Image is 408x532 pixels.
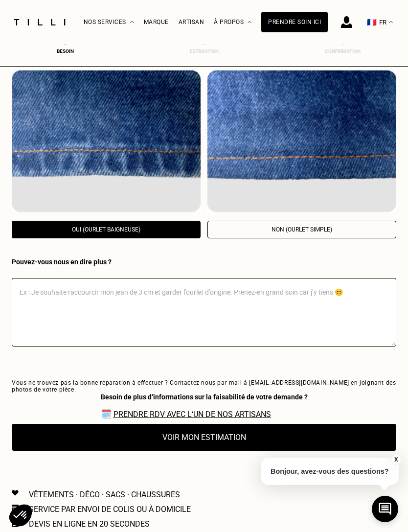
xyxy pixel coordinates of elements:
[248,21,251,23] img: Menu déroulant à propos
[261,458,399,485] p: Bonjour, avez-vous des questions?
[207,221,396,238] button: Non (ourlet simple)
[184,48,224,54] div: Estimation
[214,0,251,44] div: À propos
[29,519,150,529] p: Devis en ligne en 20 secondes
[12,70,201,212] img: Oui (ourlet baigneuse)
[101,393,308,401] div: Besoin de plus d‘informations sur la faisabilité de votre demande ?
[12,424,396,451] button: Voir mon estimation
[367,18,377,27] span: 🇫🇷
[12,379,396,393] p: Vous ne trouvez pas la bonne réparation à effectuer ? Contactez-nous par mail à [EMAIL_ADDRESS][D...
[391,454,401,465] button: X
[113,410,271,419] a: Prendre RDV avec l‘un de nos artisans
[261,12,328,32] a: Prendre soin ici
[389,21,393,23] img: menu déroulant
[179,19,204,25] a: Artisan
[29,505,191,514] p: Service par envoi de colis ou à domicile
[29,490,180,499] p: Vêtements · Déco · Sacs · Chaussures
[84,0,134,44] div: Nos services
[10,19,69,25] img: Logo du service de couturière Tilli
[12,221,201,238] button: Oui (ourlet baigneuse)
[17,226,195,233] p: Oui (ourlet baigneuse)
[213,226,391,233] p: Non (ourlet simple)
[207,70,396,212] img: Non (ourlet simple)
[362,0,398,44] button: 🇫🇷 FR
[323,48,362,54] div: Confirmation
[341,16,352,28] img: icône connexion
[144,19,169,25] a: Marque
[130,21,134,23] img: Menu déroulant
[12,490,19,496] img: Icon
[101,409,308,419] span: 🗓️
[12,258,396,266] div: Pouvez-vous nous en dire plus ?
[46,48,85,54] div: Besoin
